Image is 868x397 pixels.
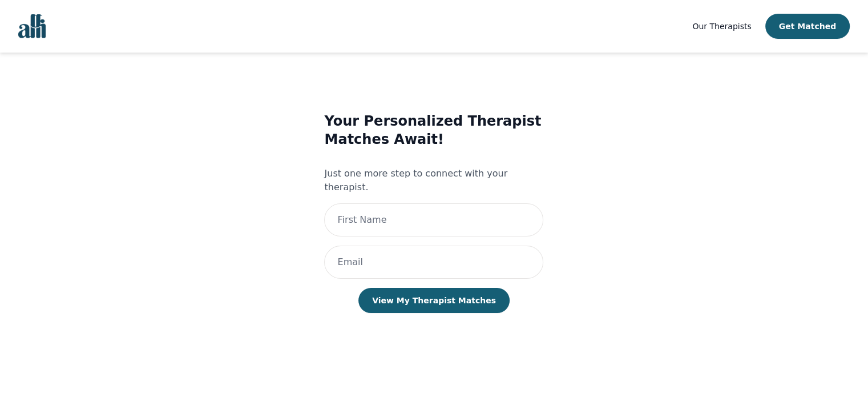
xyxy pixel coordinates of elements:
[692,22,751,31] span: Our Therapists
[324,112,543,149] h3: Your Personalized Therapist Matches Await!
[18,14,46,38] img: alli logo
[324,246,543,279] input: Email
[324,167,543,194] p: Just one more step to connect with your therapist.
[324,203,543,236] input: First Name
[765,14,850,39] button: Get Matched
[358,288,510,313] button: View My Therapist Matches
[692,19,751,33] a: Our Therapists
